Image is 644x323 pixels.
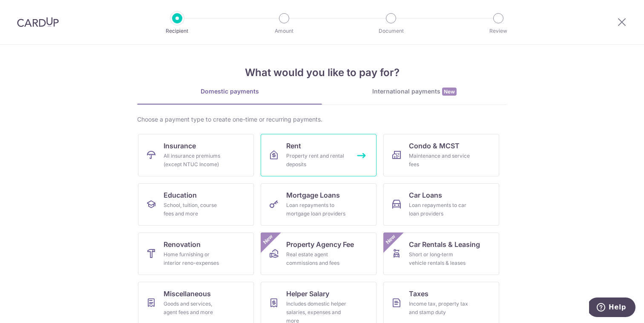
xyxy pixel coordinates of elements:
[164,289,211,299] span: Miscellaneous
[409,141,460,151] span: Condo & MCST
[409,190,442,200] span: Car Loans
[384,232,398,246] span: New
[164,152,225,169] div: All insurance premiums (except NTUC Income)
[164,239,201,249] span: Renovation
[164,141,196,151] span: Insurance
[286,239,354,249] span: Property Agency Fee
[383,232,499,275] a: Car Rentals & LeasingShort or long‑term vehicle rentals & leasesNew
[409,201,470,218] div: Loan repayments to car loan providers
[589,297,635,319] iframe: Opens a widget where you can find more information
[138,134,254,176] a: InsuranceAll insurance premiums (except NTUC Income)
[261,232,275,246] span: New
[137,65,507,80] h4: What would you like to pay for?
[164,201,225,218] div: School, tuition, course fees and more
[253,27,316,35] p: Amount
[138,232,254,275] a: RenovationHome furnishing or interior reno-expenses
[409,300,470,317] div: Income tax, property tax and stamp duty
[322,87,507,96] div: International payments
[409,289,428,299] span: Taxes
[17,17,59,27] img: CardUp
[442,88,457,96] span: New
[286,190,340,200] span: Mortgage Loans
[261,134,377,176] a: RentProperty rent and rental deposits
[383,183,499,226] a: Car LoansLoan repayments to car loan providers
[286,289,329,299] span: Helper Salary
[359,27,423,35] p: Document
[409,239,480,249] span: Car Rentals & Leasing
[146,27,209,35] p: Recipient
[164,250,225,267] div: Home furnishing or interior reno-expenses
[383,134,499,176] a: Condo & MCSTMaintenance and service fees
[286,152,348,169] div: Property rent and rental deposits
[261,183,377,226] a: Mortgage LoansLoan repayments to mortgage loan providers
[164,190,197,200] span: Education
[467,27,530,35] p: Review
[286,201,348,218] div: Loan repayments to mortgage loan providers
[286,141,301,151] span: Rent
[409,152,470,169] div: Maintenance and service fees
[164,300,225,317] div: Goods and services, agent fees and more
[286,250,348,267] div: Real estate agent commissions and fees
[409,250,470,267] div: Short or long‑term vehicle rentals & leases
[137,115,507,124] div: Choose a payment type to create one-time or recurring payments.
[261,232,377,275] a: Property Agency FeeReal estate agent commissions and feesNew
[138,183,254,226] a: EducationSchool, tuition, course fees and more
[137,87,322,96] div: Domestic payments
